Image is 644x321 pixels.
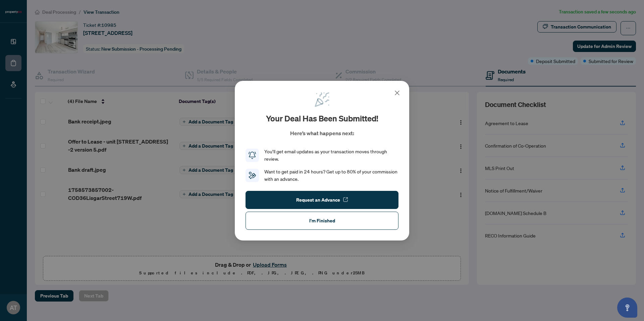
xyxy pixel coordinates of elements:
[246,191,398,209] button: Request an Advance
[246,211,398,229] button: I'm Finished
[266,113,378,124] h2: Your deal has been submitted!
[296,194,340,205] span: Request an Advance
[290,129,354,137] p: Here’s what happens next:
[309,215,335,226] span: I'm Finished
[617,298,637,318] button: Open asap
[264,148,398,163] div: You’ll get email updates as your transaction moves through review.
[264,168,398,183] div: Want to get paid in 24 hours? Get up to 80% of your commission with an advance.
